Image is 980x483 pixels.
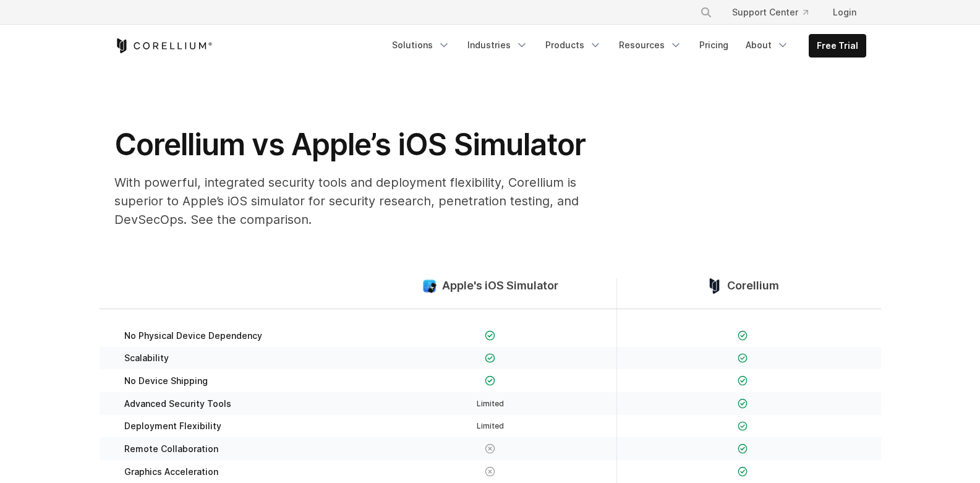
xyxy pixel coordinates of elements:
[114,173,609,229] p: With powerful, integrated security tools and deployment flexibility, Corellium is superior to App...
[738,443,748,454] img: Checkmark
[823,1,866,24] a: Login
[692,34,736,56] a: Pricing
[442,279,558,293] span: Apple's iOS Simulator
[114,126,609,163] h1: Corellium vs Apple’s iOS Simulator
[422,278,437,294] img: compare_ios-simulator--large
[124,375,208,387] span: No Device Shipping
[738,398,748,409] img: Checkmark
[738,466,748,477] img: Checkmark
[738,34,796,56] a: About
[124,353,169,364] span: Scalability
[124,421,221,432] span: Deployment Flexibility
[611,34,689,56] a: Resources
[809,35,866,57] a: Free Trial
[485,466,495,477] img: X
[124,398,231,409] span: Advanced Security Tools
[738,353,748,364] img: Checkmark
[695,1,717,24] button: Search
[722,1,818,24] a: Support Center
[114,38,213,53] a: Corellium Home
[538,34,609,56] a: Products
[727,279,779,293] span: Corellium
[738,330,748,341] img: Checkmark
[738,421,748,432] img: Checkmark
[485,353,495,364] img: Checkmark
[124,443,218,455] span: Remote Collaboration
[385,34,866,58] div: Navigation Menu
[485,375,495,386] img: Checkmark
[124,330,262,341] span: No Physical Device Dependency
[485,330,495,341] img: Checkmark
[124,466,218,477] span: Graphics Acceleration
[738,375,748,386] img: Checkmark
[385,34,458,56] a: Solutions
[460,34,535,56] a: Industries
[477,421,504,430] span: Limited
[477,399,504,408] span: Limited
[685,1,866,24] div: Navigation Menu
[485,443,495,454] img: X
